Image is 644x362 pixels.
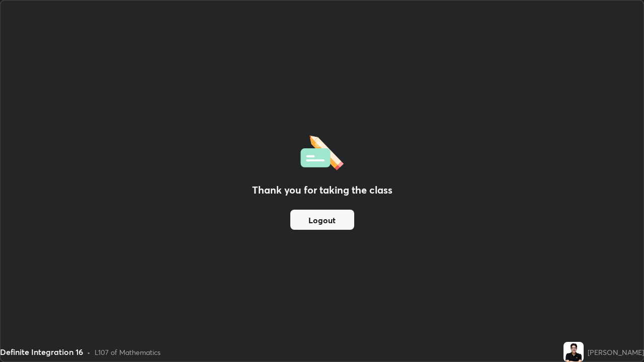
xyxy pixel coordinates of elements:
img: 6d797e2ea09447509fc7688242447a06.jpg [563,342,584,362]
div: [PERSON_NAME] [588,347,644,357]
div: L107 of Mathematics [95,347,160,357]
div: • [87,347,91,357]
h2: Thank you for taking the class [252,183,392,198]
button: Logout [290,210,354,230]
img: offlineFeedback.1438e8b3.svg [300,132,344,170]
